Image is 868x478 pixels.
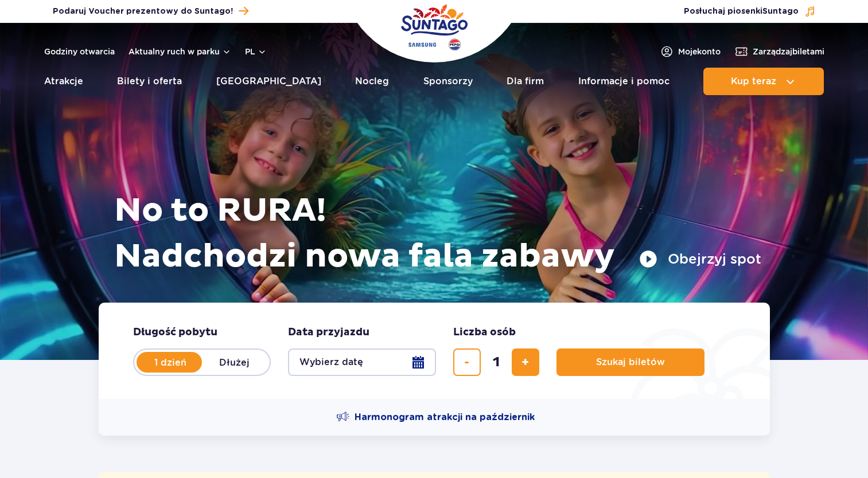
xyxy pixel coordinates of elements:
[355,68,389,95] a: Nocleg
[202,350,267,374] label: Dłużej
[44,68,83,95] a: Atrakcje
[453,326,516,339] span: Liczba osób
[114,188,761,280] h1: No to RURA! Nadchodzi nowa fala zabawy
[453,348,481,376] button: usuń bilet
[288,326,369,339] span: Data przyjazdu
[578,68,670,95] a: Informacje i pomoc
[684,6,816,17] button: Posłuchaj piosenkiSuntago
[639,250,761,268] button: Obejrzyj spot
[512,348,539,376] button: dodaj bilet
[660,45,721,58] a: Mojekonto
[482,348,510,376] input: liczba biletów
[129,47,231,56] button: Aktualny ruch w parku
[117,68,182,95] a: Bilety i oferta
[678,46,721,57] span: Moje konto
[703,68,824,95] button: Kup teraz
[734,45,824,58] a: Zarządzajbiletami
[596,357,665,367] span: Szukaj biletów
[99,303,770,399] form: Planowanie wizyty w Park of Poland
[423,68,473,95] a: Sponsorzy
[507,68,544,95] a: Dla firm
[355,411,535,424] span: Harmonogram atrakcji na październik
[53,6,233,17] span: Podaruj Voucher prezentowy do Suntago!
[44,46,115,57] a: Godziny otwarcia
[753,46,824,57] span: Zarządzaj biletami
[133,326,217,339] span: Długość pobytu
[138,350,203,374] label: 1 dzień
[245,46,267,57] button: pl
[288,348,436,376] button: Wybierz datę
[762,7,799,15] span: Suntago
[53,3,248,19] a: Podaruj Voucher prezentowy do Suntago!
[216,68,321,95] a: [GEOGRAPHIC_DATA]
[336,410,535,424] a: Harmonogram atrakcji na październik
[731,76,776,87] span: Kup teraz
[684,6,799,17] span: Posłuchaj piosenki
[556,348,704,376] button: Szukaj biletów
